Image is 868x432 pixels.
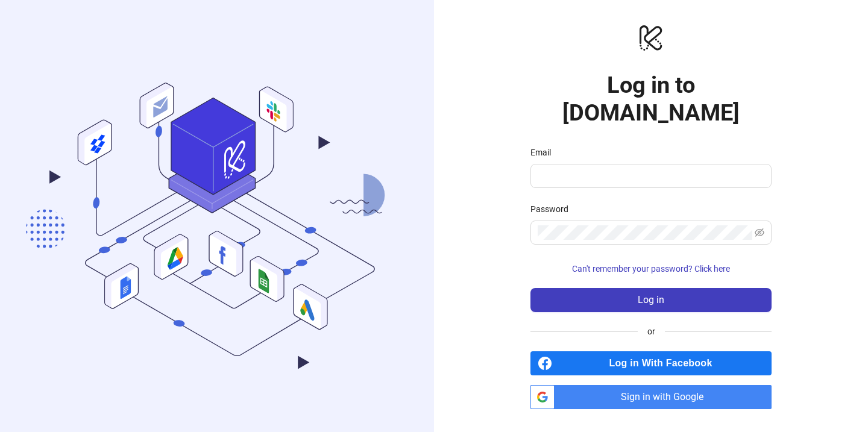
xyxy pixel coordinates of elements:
[538,169,762,183] input: Email
[530,71,772,127] h1: Log in to [DOMAIN_NAME]
[530,385,772,409] a: Sign in with Google
[755,228,764,237] span: eye-invisible
[530,288,772,312] button: Log in
[572,264,730,274] span: Can't remember your password? Click here
[538,225,752,240] input: Password
[557,351,772,375] span: Log in With Facebook
[530,146,559,159] label: Email
[638,295,664,305] span: Log in
[530,351,772,375] a: Log in With Facebook
[559,385,772,409] span: Sign in with Google
[530,264,772,274] a: Can't remember your password? Click here
[638,325,665,338] span: or
[530,259,772,278] button: Can't remember your password? Click here
[530,202,576,216] label: Password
